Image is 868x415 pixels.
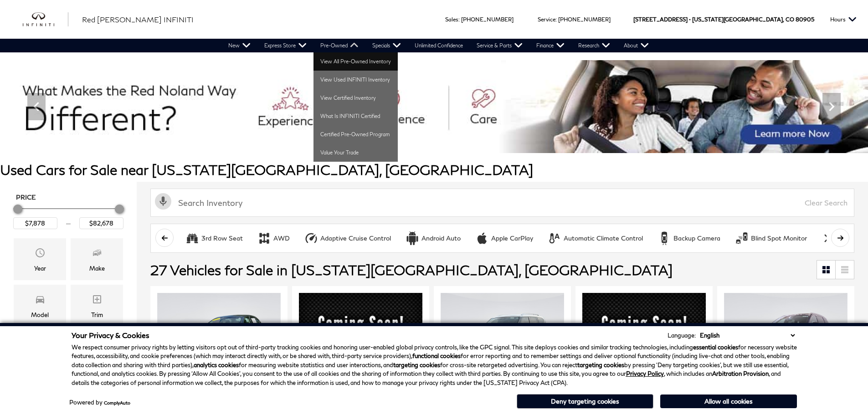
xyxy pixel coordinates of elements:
[582,293,706,388] img: 2024 INFINITI QX50 SPORT
[470,229,538,248] button: Apple CarPlayApple CarPlay
[538,16,555,23] span: Service
[14,238,66,280] div: YearYear
[445,16,458,23] span: Sales
[34,263,46,273] div: Year
[221,39,257,52] a: New
[617,39,656,52] a: About
[401,229,466,248] button: Android AutoAndroid Auto
[115,205,124,214] div: Maximum Price
[423,136,432,145] span: Go to slide 2
[79,217,123,229] input: Maximum
[458,16,460,23] span: :
[155,193,171,210] svg: Click to toggle on voice search
[470,39,529,52] a: Service & Parts
[693,343,738,351] strong: essential cookies
[406,231,419,245] div: Android Auto
[299,229,396,248] button: Adaptive Cruise ControlAdaptive Cruise Control
[626,370,664,377] a: Privacy Policy
[313,71,398,89] a: View Used INFINITI Inventory
[69,400,130,405] div: Powered by
[412,352,461,359] strong: functional cookies
[201,234,243,242] div: 3rd Row Seat
[31,310,49,320] div: Model
[517,394,653,409] button: Deny targeting cookies
[16,193,121,201] h5: Price
[831,229,849,247] button: scroll right
[299,293,422,388] img: 2021 INFINITI QX50 ESSENTIAL
[313,89,398,107] a: View Certified Inventory
[571,39,617,52] a: Research
[529,39,571,52] a: Finance
[548,231,561,245] div: Automatic Climate Control
[185,231,199,245] div: 3rd Row Seat
[449,136,458,145] span: Go to slide 4
[558,16,611,23] a: [PHONE_NUMBER]
[436,136,445,145] span: Go to slide 3
[304,231,318,245] div: Adaptive Cruise Control
[257,231,271,245] div: AWD
[660,395,797,408] button: Allow all cookies
[393,361,440,369] strong: targeting cookies
[155,229,174,247] button: scroll left
[92,245,103,263] span: Make
[668,333,696,338] div: Language:
[577,361,624,369] strong: targeting cookies
[157,293,281,385] img: 2011 INFINITI G25 X
[82,14,194,25] a: Red [PERSON_NAME] INFINITI
[441,293,564,385] img: 2022 INFINITI QX80 LUXE
[411,136,420,145] span: Go to slide 1
[35,245,46,263] span: Year
[822,231,835,245] div: Bluetooth
[273,234,290,242] div: AWD
[23,12,68,27] a: infiniti
[35,292,46,310] span: Model
[365,39,408,52] a: Specials
[822,93,841,120] div: Next
[724,293,847,385] img: 2023 INFINITI QX60 LUXE
[13,205,22,214] div: Minimum Price
[657,231,671,245] div: Backup Camera
[13,217,57,229] input: Minimum
[221,39,656,52] nav: Main Navigation
[194,361,239,369] strong: analytics cookies
[564,234,643,242] div: Automatic Climate Control
[82,15,194,24] span: Red [PERSON_NAME] INFINITI
[257,39,313,52] a: Express Store
[730,229,812,248] button: Blind Spot MonitorBlind Spot Monitor
[633,16,814,23] a: [STREET_ADDRESS] • [US_STATE][GEOGRAPHIC_DATA], CO 80905
[313,125,398,143] a: Certified Pre-Owned Program
[408,39,470,52] a: Unlimited Confidence
[252,229,295,248] button: AWDAWD
[13,201,123,229] div: Price
[543,229,648,248] button: Automatic Climate ControlAutomatic Climate Control
[72,343,797,388] p: We respect consumer privacy rights by letting visitors opt out of third-party tracking cookies an...
[27,93,46,120] div: Previous
[673,234,720,242] div: Backup Camera
[698,331,797,340] select: Language Select
[735,231,749,245] div: Blind Spot Monitor
[712,370,769,377] strong: Arbitration Provision
[14,285,66,327] div: ModelModel
[555,16,557,23] span: :
[92,292,103,310] span: Trim
[313,39,365,52] a: Pre-Owned
[475,231,489,245] div: Apple CarPlay
[313,52,398,71] a: View All Pre-Owned Inventory
[751,234,807,242] div: Blind Spot Monitor
[421,234,461,242] div: Android Auto
[491,234,533,242] div: Apple CarPlay
[150,261,673,278] span: 27 Vehicles for Sale in [US_STATE][GEOGRAPHIC_DATA], [GEOGRAPHIC_DATA]
[652,229,725,248] button: Backup CameraBackup Camera
[104,400,130,405] a: ComplyAuto
[320,234,391,242] div: Adaptive Cruise Control
[313,107,398,125] a: What Is INFINITI Certified
[91,310,103,320] div: Trim
[150,189,854,217] input: Search Inventory
[313,143,398,162] a: Value Your Trade
[89,263,105,273] div: Make
[461,16,514,23] a: [PHONE_NUMBER]
[180,229,248,248] button: 3rd Row Seat3rd Row Seat
[23,12,68,27] img: INFINITI
[72,331,149,339] span: Your Privacy & Cookies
